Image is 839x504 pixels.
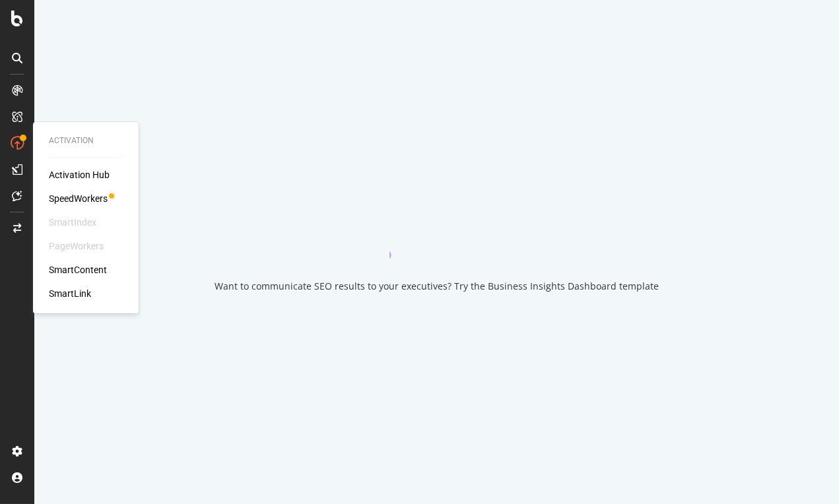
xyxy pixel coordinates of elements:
a: SmartContent [49,263,107,276]
div: animation [389,211,485,259]
div: PageWorkers [49,239,104,253]
a: Activation Hub [49,168,110,181]
a: SmartLink [49,287,91,300]
div: Want to communicate SEO results to your executives? Try the Business Insights Dashboard template [215,280,659,293]
a: SpeedWorkers [49,192,108,205]
div: Activation [49,135,123,146]
div: SmartIndex [49,216,96,229]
